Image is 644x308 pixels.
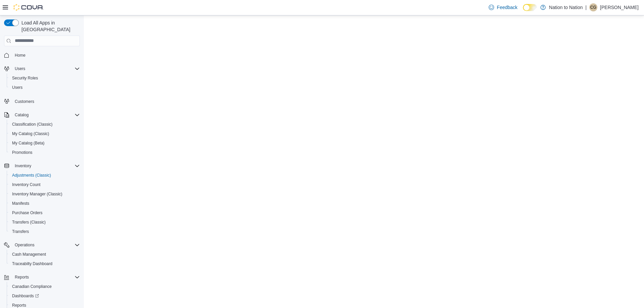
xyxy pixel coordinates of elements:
span: Promotions [12,150,33,155]
div: Cam Gottfriedson [589,3,597,11]
a: Inventory Count [9,181,43,189]
span: Home [15,53,25,58]
span: Transfers (Classic) [9,218,80,226]
button: Users [1,64,83,73]
button: Promotions [7,148,83,157]
span: Manifests [9,199,80,207]
span: Manifests [12,201,29,206]
button: Catalog [12,111,31,119]
button: Users [7,83,83,92]
span: Adjustments (Classic) [9,171,80,179]
img: Cova [13,4,44,11]
a: My Catalog (Classic) [9,130,52,138]
a: Purchase Orders [9,209,45,217]
button: Canadian Compliance [7,282,83,291]
button: Reports [12,273,32,281]
a: Classification (Classic) [9,120,55,128]
a: My Catalog (Beta) [9,139,47,147]
button: Home [1,50,83,60]
span: Traceabilty Dashboard [12,261,52,266]
button: Security Roles [7,73,83,83]
span: Catalog [15,112,29,118]
span: Adjustments (Classic) [12,173,51,178]
a: Customers [12,98,37,106]
span: Reports [12,303,26,308]
span: Catalog [12,111,80,119]
button: My Catalog (Classic) [7,129,83,138]
span: Canadian Compliance [9,283,80,291]
span: Classification (Classic) [9,120,80,128]
button: Adjustments (Classic) [7,171,83,180]
button: Reports [1,272,83,282]
span: Users [12,65,80,73]
button: Users [12,65,28,73]
span: Security Roles [9,74,80,82]
span: Users [15,66,25,71]
span: My Catalog (Beta) [9,139,80,147]
span: Traceabilty Dashboard [9,260,80,268]
span: Dashboards [9,292,80,300]
button: Inventory [1,161,83,171]
span: CG [590,3,596,11]
p: | [585,3,587,11]
a: Transfers [9,228,32,236]
span: Inventory Manager (Classic) [9,190,80,198]
a: Security Roles [9,74,41,82]
span: Load All Apps in [GEOGRAPHIC_DATA] [19,19,80,33]
button: Traceabilty Dashboard [7,259,83,268]
button: Manifests [7,199,83,208]
span: My Catalog (Beta) [12,140,45,146]
p: Nation to Nation [549,3,583,11]
span: Security Roles [12,75,38,81]
button: Catalog [1,110,83,120]
a: Dashboards [9,292,42,300]
button: Purchase Orders [7,208,83,218]
a: Dashboards [7,291,83,301]
span: Operations [12,241,80,249]
a: Home [12,51,28,59]
span: Inventory Count [12,182,41,187]
input: Dark Mode [523,4,537,11]
p: [PERSON_NAME] [600,3,639,11]
span: Customers [12,97,80,105]
a: Canadian Compliance [9,283,54,291]
span: Transfers [12,229,29,234]
span: Dashboards [12,293,39,299]
span: Cash Management [9,250,80,258]
button: Operations [12,241,37,249]
span: Purchase Orders [12,210,43,215]
button: Inventory Manager (Classic) [7,189,83,199]
a: Feedback [486,1,520,14]
a: Traceabilty Dashboard [9,260,55,268]
span: Operations [15,242,35,248]
span: Cash Management [12,252,46,257]
span: Feedback [497,4,517,11]
a: Manifests [9,199,32,207]
span: Purchase Orders [9,209,80,217]
span: Inventory [12,162,80,170]
span: Reports [15,274,29,280]
button: Transfers [7,227,83,236]
a: Cash Management [9,250,49,258]
span: My Catalog (Classic) [9,130,80,138]
span: Inventory Count [9,181,80,189]
a: Transfers (Classic) [9,218,48,226]
span: Home [12,51,80,59]
span: Customers [15,99,34,104]
a: Promotions [9,148,35,157]
span: Canadian Compliance [12,284,52,289]
a: Users [9,83,25,91]
button: Transfers (Classic) [7,218,83,227]
span: Inventory Manager (Classic) [12,191,62,197]
button: Inventory [12,162,34,170]
span: My Catalog (Classic) [12,131,49,136]
button: Operations [1,240,83,250]
span: Users [12,85,22,90]
button: Customers [1,96,83,106]
span: Transfers [9,228,80,236]
button: Cash Management [7,250,83,259]
span: Transfers (Classic) [12,220,46,225]
a: Adjustments (Classic) [9,171,54,179]
span: Inventory [15,163,31,169]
